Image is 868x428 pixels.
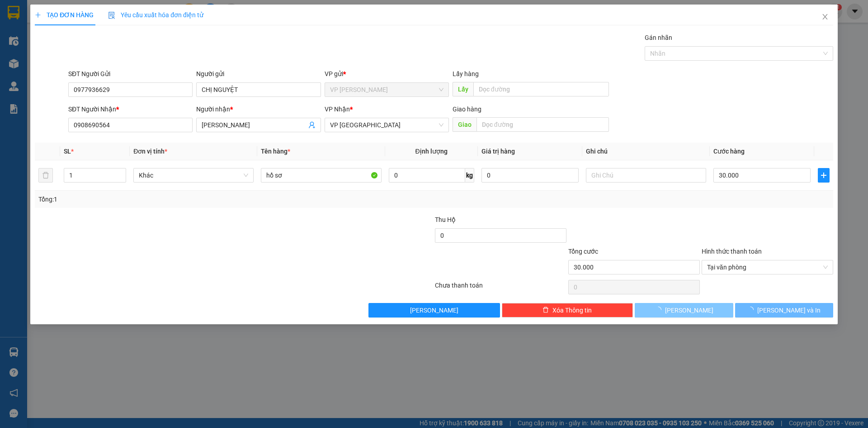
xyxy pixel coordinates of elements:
[473,82,609,96] input: Dọc đường
[308,121,316,129] span: user-add
[465,168,474,183] span: kg
[481,168,579,183] input: 0
[568,248,598,255] span: Tổng cước
[453,117,476,132] span: Giao
[139,168,248,182] span: Khác
[586,168,706,183] input: Ghi Chú
[38,194,335,204] div: Tổng: 1
[116,175,126,182] span: Decrease Value
[655,307,665,313] span: loading
[707,260,828,274] span: Tại văn phòng
[702,248,762,255] label: Hình thức thanh toán
[330,118,443,132] span: VP Đà Lạt
[453,70,479,77] span: Lấy hàng
[133,148,167,155] span: Đơn vị tính
[368,303,500,317] button: [PERSON_NAME]
[108,12,115,19] img: icon
[68,69,193,79] div: SĐT Người Gửi
[645,34,672,41] label: Gán nhãn
[261,168,381,183] input: VD: Bàn, Ghế
[196,104,321,114] div: Người nhận
[116,168,126,175] span: Increase Value
[665,305,713,315] span: [PERSON_NAME]
[812,5,838,30] button: Close
[502,303,633,317] button: deleteXóa Thông tin
[823,264,828,270] span: close-circle
[453,106,481,113] span: Giao hàng
[821,13,829,20] span: close
[453,82,473,96] span: Lấy
[735,303,833,317] button: [PERSON_NAME] và In
[481,148,515,155] span: Giá trị hàng
[118,170,124,175] span: up
[757,305,821,315] span: [PERSON_NAME] và In
[552,305,592,315] span: Xóa Thông tin
[261,148,290,155] span: Tên hàng
[542,307,549,314] span: delete
[35,12,41,18] span: plus
[325,106,350,113] span: VP Nhận
[410,305,458,315] span: [PERSON_NAME]
[325,69,449,79] div: VP gửi
[435,216,456,223] span: Thu Hộ
[582,143,710,160] th: Ghi chú
[108,11,203,19] span: Yêu cầu xuất hóa đơn điện tử
[415,148,448,155] span: Định lượng
[35,11,94,19] span: TẠO ĐƠN HÀNG
[635,303,733,317] button: [PERSON_NAME]
[118,176,124,182] span: down
[68,104,193,114] div: SĐT Người Nhận
[818,168,830,183] button: plus
[747,307,757,313] span: loading
[713,148,745,155] span: Cước hàng
[196,69,321,79] div: Người gửi
[434,280,567,296] div: Chưa thanh toán
[330,83,443,96] span: VP Phan Thiết
[818,172,829,179] span: plus
[64,148,71,155] span: SL
[476,117,609,132] input: Dọc đường
[38,168,53,183] button: delete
